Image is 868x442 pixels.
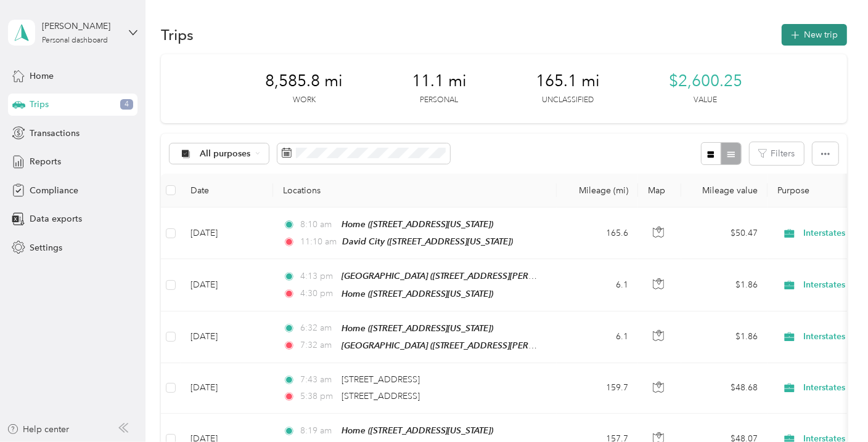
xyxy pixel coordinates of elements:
span: 11:10 am [300,235,337,249]
span: 165.1 mi [536,71,600,91]
th: Mileage value [681,174,768,207]
span: 6:32 am [300,321,335,335]
td: $1.86 [681,259,768,311]
span: 11.1 mi [412,71,467,91]
button: New trip [782,24,847,46]
p: Unclassified [542,95,594,106]
td: $1.86 [681,311,768,363]
th: Date [181,174,273,207]
span: 4 [120,99,133,110]
span: Trips [30,98,49,111]
span: [GEOGRAPHIC_DATA] ([STREET_ADDRESS][PERSON_NAME][US_STATE]) [342,340,626,351]
td: 159.7 [557,363,638,414]
span: [GEOGRAPHIC_DATA] ([STREET_ADDRESS][PERSON_NAME][US_STATE]) [342,271,626,281]
span: Reports [30,155,61,168]
span: 4:30 pm [300,287,335,300]
button: Filters [750,142,804,165]
span: Home ([STREET_ADDRESS][US_STATE]) [342,219,494,229]
span: Home ([STREET_ADDRESS][US_STATE]) [342,323,494,333]
span: David City ([STREET_ADDRESS][US_STATE]) [342,236,513,246]
th: Locations [273,174,557,207]
div: [PERSON_NAME] [42,20,119,33]
span: Home ([STREET_ADDRESS][US_STATE]) [342,425,494,435]
button: Help center [7,423,70,436]
span: $2,600.25 [669,71,742,91]
td: 6.1 [557,259,638,311]
p: Personal [420,95,459,106]
span: [STREET_ADDRESS] [342,374,420,385]
span: [STREET_ADDRESS] [342,391,420,401]
span: 7:43 am [300,373,335,387]
span: Transactions [30,127,80,140]
td: 6.1 [557,311,638,363]
th: Map [638,174,681,207]
iframe: Everlance-gr Chat Button Frame [799,373,868,442]
span: Data exports [30,212,82,225]
span: Home [30,70,54,82]
span: Settings [30,241,62,254]
span: 8,585.8 mi [265,71,343,91]
span: Home ([STREET_ADDRESS][US_STATE]) [342,289,494,299]
span: 8:10 am [300,218,335,231]
span: 7:32 am [300,339,335,352]
td: [DATE] [181,363,273,414]
div: Personal dashboard [42,37,108,44]
td: [DATE] [181,259,273,311]
td: $48.68 [681,363,768,414]
span: 4:13 pm [300,270,335,283]
p: Work [293,95,316,106]
th: Mileage (mi) [557,174,638,207]
span: Compliance [30,184,78,197]
td: [DATE] [181,311,273,363]
td: $50.47 [681,207,768,259]
span: All purposes [200,150,251,158]
p: Value [694,95,718,106]
h1: Trips [161,28,194,41]
span: 8:19 am [300,424,335,438]
td: [DATE] [181,207,273,259]
span: 5:38 pm [300,390,335,403]
td: 165.6 [557,207,638,259]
